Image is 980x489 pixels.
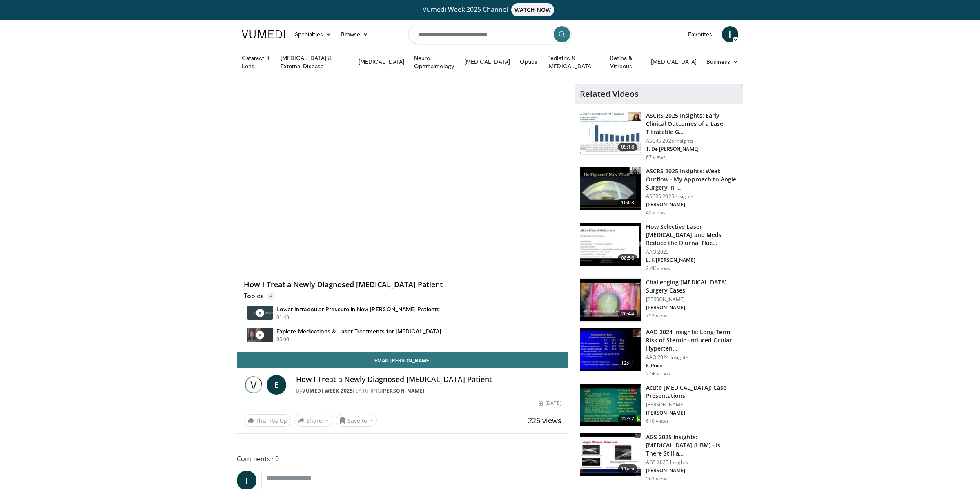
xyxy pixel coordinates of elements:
[580,384,738,427] a: 22:32 Acute [MEDICAL_DATA]: Case Presentations [PERSON_NAME] [PERSON_NAME] 610 views
[244,280,561,289] h4: How I Treat a Newly Diagnosed [MEDICAL_DATA] Patient
[722,26,738,42] a: I
[646,304,738,311] p: [PERSON_NAME]
[244,414,291,427] a: Thumbs Up
[408,25,572,44] input: Search topics, interventions
[646,410,738,416] p: [PERSON_NAME]
[618,415,637,423] span: 22:32
[243,3,737,16] a: Vumedi Week 2025 ChannelWATCH NOW
[646,167,738,192] h3: ASCRS 2025 Insights: Weak Outflow - My Approach to Angle Surgery in …
[511,3,555,16] span: WATCH NOW
[580,278,738,322] a: 26:44 Challenging [MEDICAL_DATA] Surgery Cases [PERSON_NAME] [PERSON_NAME] 753 views
[646,193,738,200] p: ASCRS 2025 Insights
[580,112,641,154] img: b8bf30ca-3013-450f-92b0-de11c61660f8.150x105_q85_crop-smart_upscale.jpg
[646,328,738,353] h3: AAO 2024 Insights: Long-Term Risk of Steroid-Induced Ocular Hyperten…
[646,210,666,216] p: 41 views
[646,154,666,161] p: 67 views
[276,306,439,313] h4: Lower Intraocular Pressure in New [PERSON_NAME] Patients
[580,167,641,210] img: c4ee65f2-163e-44d3-aede-e8fb280be1de.150x105_q85_crop-smart_upscale.jpg
[381,387,425,394] a: [PERSON_NAME]
[580,328,738,377] a: 12:41 AAO 2024 Insights: Long-Term Risk of Steroid-Induced Ocular Hyperten… AAO 2024 Insights F. ...
[294,414,332,427] button: Share
[580,167,738,216] a: 10:03 ASCRS 2025 Insights: Weak Outflow - My Approach to Angle Surgery in … ASCRS 2025 Insights [...
[580,223,641,266] img: 420b1191-3861-4d27-8af4-0e92e58098e4.150x105_q85_crop-smart_upscale.jpg
[646,249,738,255] p: AAO 2023
[646,418,669,424] p: 610 views
[646,278,738,295] h3: Challenging [MEDICAL_DATA] Surgery Cases
[646,402,738,408] p: [PERSON_NAME]
[618,310,637,318] span: 26:44
[646,459,738,466] p: AGS 2025 Insights
[646,296,738,303] p: [PERSON_NAME]
[646,112,738,136] h3: ASCRS 2025 Insights: Early Clinical Outcomes of a Laser Titratable G…
[646,362,738,369] p: F. Price
[237,453,568,464] span: Comments 0
[580,112,738,161] a: 09:18 ASCRS 2025 Insights: Early Clinical Outcomes of a Laser Titratable G… ASCRS 2025 Insights T...
[244,292,276,300] p: Topics
[237,352,568,368] a: Email [PERSON_NAME]
[646,201,738,208] p: [PERSON_NAME]
[580,384,641,426] img: 70667664-86a4-45d1-8ebc-87674d5d23cb.150x105_q85_crop-smart_upscale.jpg
[290,26,336,42] a: Specialties
[646,467,738,474] p: [PERSON_NAME]
[646,265,670,272] p: 2.4K views
[244,375,263,395] img: Vumedi Week 2025
[646,223,738,247] h3: How Selective Laser [MEDICAL_DATA] and Meds Reduce the Diurnal Fluc…
[618,254,637,262] span: 08:56
[276,314,290,321] p: 01:43
[618,199,637,207] span: 10:03
[618,143,637,151] span: 09:18
[276,328,441,335] h4: Explore Medications & Laser Treatments for [MEDICAL_DATA]
[242,30,285,38] img: VuMedi Logo
[618,359,637,367] span: 12:41
[354,54,409,70] a: [MEDICAL_DATA]
[580,89,639,99] h4: Related Videos
[646,354,738,361] p: AAO 2024 Insights
[580,223,738,272] a: 08:56 How Selective Laser [MEDICAL_DATA] and Meds Reduce the Diurnal Fluc… AAO 2023 L. K [PERSON_...
[646,54,702,70] a: [MEDICAL_DATA]
[302,387,353,394] a: Vumedi Week 2025
[515,54,542,70] a: Optics
[646,313,669,319] p: 753 views
[605,54,646,70] a: Retina & Vitreous
[267,292,276,300] span: 2
[646,257,738,263] p: L. K [PERSON_NAME]
[580,433,641,476] img: e89d9ca0-2a00-4e8a-87e7-a62f747f1d8a.150x105_q85_crop-smart_upscale.jpg
[459,54,515,70] a: [MEDICAL_DATA]
[528,415,561,425] span: 226 views
[237,54,276,70] a: Cataract & Lens
[276,336,290,343] p: 05:00
[237,84,568,270] video-js: Video Player
[539,400,561,407] div: [DATE]
[646,433,738,458] h3: AGS 2025 Insights: [MEDICAL_DATA] (UBM) - Is There Still a…
[580,433,738,482] a: 11:26 AGS 2025 Insights: [MEDICAL_DATA] (UBM) - Is There Still a… AGS 2025 Insights [PERSON_NAME]...
[646,138,738,144] p: ASCRS 2025 Insights
[580,328,641,371] img: d1bebadf-5ef8-4c82-bd02-47cdd9740fa5.150x105_q85_crop-smart_upscale.jpg
[646,146,738,152] p: T. De [PERSON_NAME]
[409,54,459,70] a: Neuro-Ophthalmology
[542,54,605,70] a: Pediatric & [MEDICAL_DATA]
[683,26,717,42] a: Favorites
[580,279,641,321] img: 05a6f048-9eed-46a7-93e1-844e43fc910c.150x105_q85_crop-smart_upscale.jpg
[702,54,743,70] a: Business
[646,371,670,377] p: 2.5K views
[296,375,561,384] h4: How I Treat a Newly Diagnosed [MEDICAL_DATA] Patient
[646,384,738,400] h3: Acute [MEDICAL_DATA]: Case Presentations
[618,464,637,473] span: 11:26
[267,375,286,395] a: E
[296,387,561,395] div: By FEATURING
[336,414,377,427] button: Save to
[336,26,374,42] a: Browse
[276,54,354,70] a: [MEDICAL_DATA] & External Disease
[646,476,669,482] p: 562 views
